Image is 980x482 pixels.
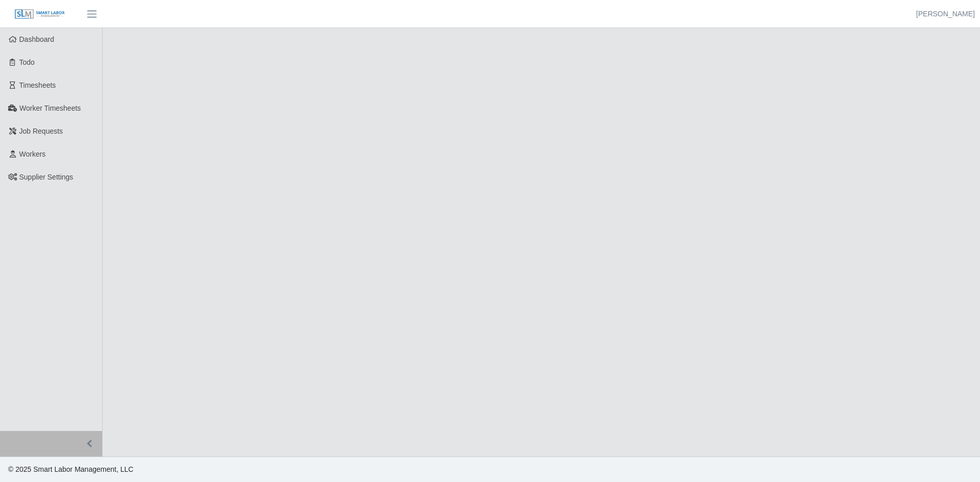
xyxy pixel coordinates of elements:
[916,9,975,19] a: [PERSON_NAME]
[14,9,65,20] img: SLM Logo
[19,35,55,43] span: Dashboard
[19,81,56,89] span: Timesheets
[19,173,73,181] span: Supplier Settings
[19,150,46,158] span: Workers
[8,465,133,473] span: © 2025 Smart Labor Management, LLC
[19,104,81,112] span: Worker Timesheets
[19,127,63,135] span: Job Requests
[19,58,35,66] span: Todo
